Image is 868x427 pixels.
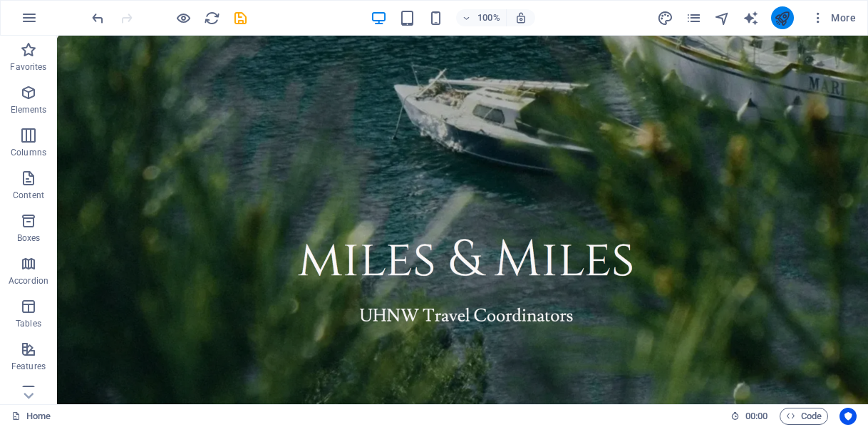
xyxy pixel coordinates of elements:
p: Columns [11,147,46,158]
button: Usercentrics [839,408,857,425]
i: Publish [774,10,790,26]
i: Save (Ctrl+S) [232,10,249,26]
button: design [657,9,674,26]
p: Boxes [17,232,41,244]
p: Favorites [10,61,46,73]
button: text_generator [743,9,760,26]
span: : [755,411,758,421]
span: 00 00 [745,408,768,425]
button: pages [686,9,703,26]
p: Elements [11,104,47,115]
button: navigator [714,9,731,26]
i: Undo: Change image (Ctrl+Z) [90,10,106,26]
i: Reload page [204,10,220,26]
button: 100% [456,9,507,26]
i: AI Writer [743,10,759,26]
i: Pages (Ctrl+Alt+S) [686,10,702,26]
button: save [232,9,249,26]
i: On resize automatically adjust zoom level to fit chosen device. [515,11,527,24]
p: Content [13,190,44,201]
h6: Session time [730,408,768,425]
a: Home [11,408,51,425]
button: Code [780,408,828,425]
span: Code [786,408,822,425]
p: Tables [16,318,41,329]
h6: 100% [477,9,500,26]
button: publish [771,6,794,29]
i: Design (Ctrl+Alt+Y) [657,10,673,26]
p: Features [11,361,46,372]
button: undo [89,9,106,26]
span: More [811,11,856,25]
button: reload [203,9,220,26]
p: Accordion [9,275,48,287]
i: Navigator [714,10,730,26]
button: More [805,6,862,29]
